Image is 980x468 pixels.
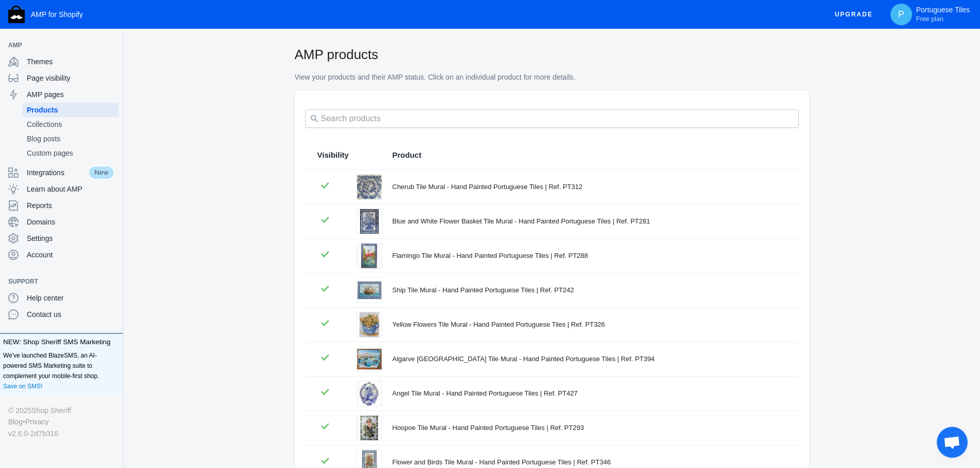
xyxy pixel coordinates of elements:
[27,73,115,83] span: Page visibility
[357,312,382,337] img: Yellow_flowers_tile_mural_PT326.jpg
[4,230,119,247] a: Settings
[27,148,115,158] span: Custom pages
[8,405,115,416] div: © 2025
[357,278,382,303] img: Ship_tile_mural_PT242.jpg
[27,105,115,115] span: Products
[4,197,119,214] a: Reports
[27,89,115,100] span: AMP pages
[393,423,787,433] div: Hoopoe Tile Mural - Hand Painted Portuguese Tiles | Ref. PT293
[305,109,799,128] input: Search products
[393,150,422,160] span: Product
[3,381,43,391] a: Save on SMS!
[8,40,104,50] span: AMP
[104,43,121,47] button: Add a sales channel
[827,5,881,24] button: Upgrade
[916,6,970,23] p: Portuguese Tiles
[27,167,88,178] span: Integrations
[31,405,71,416] a: Shop Sheriff
[27,134,115,144] span: Blog posts
[27,250,115,260] span: Account
[357,347,382,371] img: Algarve_tile_mural.jpg
[393,251,787,261] div: Flamingo Tile Mural - Hand Painted Portuguese Tiles | Ref. PT288
[295,72,809,83] p: View your products and their AMP status. Click on an individual product for more details.
[8,416,115,427] div: •
[835,5,873,24] span: Upgrade
[361,244,378,268] img: Flamingo_tile_mural_PT288.jpg
[27,184,115,194] span: Learn about AMP
[8,416,23,427] a: Blog
[916,15,943,23] span: Free plan
[104,279,121,284] button: Add a sales channel
[4,164,119,181] a: IntegrationsNew
[393,457,787,467] div: Flower and Birds Tile Mural - Hand Painted Portuguese Tiles | Ref. PT346
[4,306,119,323] a: Contact us
[88,165,115,180] span: New
[23,117,119,132] a: Collections
[8,6,25,23] img: Shop Sheriff Logo
[23,132,119,146] a: Blog posts
[896,9,906,20] span: P
[4,86,119,103] a: AMP pages
[4,214,119,230] a: Domains
[25,416,49,427] a: Privacy
[4,70,119,86] a: Page visibility
[393,320,787,330] div: Yellow Flowers Tile Mural - Hand Painted Portuguese Tiles | Ref. PT326
[393,216,787,227] div: Blue and White Flower Basket Tile Mural - Hand Painted Portuguese Tiles | Ref. PT281
[393,388,787,399] div: Angel Tile Mural - Hand Painted Portuguese Tiles | Ref. PT427
[357,209,382,234] img: Blue_and_white_flower_basket_tile_mural_PT281.jpg
[27,217,115,227] span: Domains
[295,45,809,64] h2: AMP products
[393,285,787,295] div: Ship Tile Mural - Hand Painted Portuguese Tiles | Ref. PT242
[27,293,115,303] span: Help center
[4,181,119,197] a: Learn about AMP
[393,182,787,192] div: Cherub Tile Mural - Hand Painted Portuguese Tiles | Ref. PT312
[27,119,115,129] span: Collections
[27,309,115,320] span: Contact us
[23,103,119,117] a: Products
[937,427,968,458] div: Open chat
[4,53,119,70] a: Themes
[317,150,349,160] span: Visibility
[360,416,379,440] img: Hoopoe_tile_mural_PT29.jpg
[23,146,119,160] a: Custom pages
[8,428,115,439] div: v2.6.0-2d7b316
[8,276,104,287] span: Support
[4,247,119,263] a: Account
[357,175,382,199] img: Cherub_tile_mural.jpg
[31,10,83,18] span: AMP for Shopify
[27,200,115,211] span: Reports
[393,354,787,364] div: Algarve [GEOGRAPHIC_DATA] Tile Mural - Hand Painted Portuguese Tiles | Ref. PT394
[360,381,379,406] img: Angel_tile_mural_PT427.webp
[27,233,115,244] span: Settings
[27,57,115,67] span: Themes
